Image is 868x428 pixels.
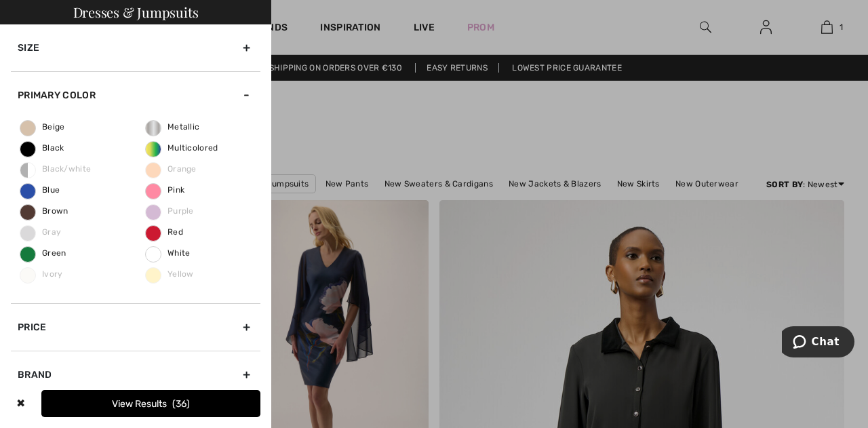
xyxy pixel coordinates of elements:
iframe: Opens a widget where you can chat to one of our agents [782,326,854,360]
span: Purple [146,206,194,216]
span: Multicolored [146,143,218,153]
div: Primary Color [11,71,260,119]
div: Price [11,303,260,351]
span: Green [20,248,66,258]
button: View Results36 [41,390,260,417]
span: Pink [146,185,184,195]
div: Size [11,24,260,71]
span: Metallic [146,122,199,132]
span: Black/white [20,164,91,174]
span: Ivory [20,269,63,279]
span: Brown [20,206,68,216]
div: ✖ [11,390,31,417]
span: Gray [20,227,61,237]
span: Orange [146,164,197,174]
div: Brand [11,351,260,398]
span: 36 [172,398,190,410]
span: Blue [20,185,60,195]
span: Black [20,143,64,153]
span: Red [146,227,183,237]
span: White [146,248,191,258]
span: Beige [20,122,65,132]
span: Yellow [146,269,194,279]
